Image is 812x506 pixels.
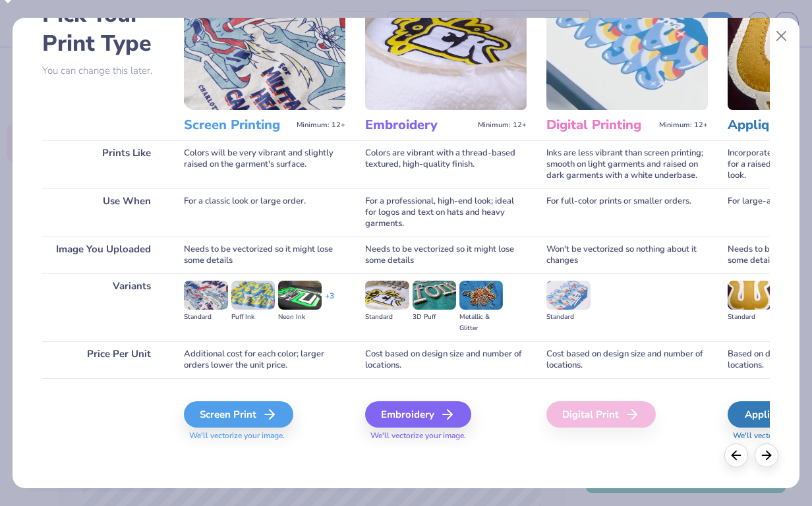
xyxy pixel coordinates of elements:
[184,312,227,323] div: Standard
[325,291,334,313] div: + 3
[184,188,345,237] div: For a classic look or large order.
[42,237,164,273] div: Image You Uploaded
[728,312,771,323] div: Standard
[231,281,275,310] img: Puff Ink
[546,117,654,134] h3: Digital Printing
[546,341,708,378] div: Cost based on design size and number of locations.
[365,341,527,378] div: Cost based on design size and number of locations.
[768,24,794,49] button: Close
[546,281,590,310] img: Standard
[365,430,527,441] span: We'll vectorize your image.
[184,117,291,134] h3: Screen Printing
[413,281,456,310] img: 3D Puff
[546,237,708,273] div: Won't be vectorized so nothing about it changes
[184,341,345,378] div: Additional cost for each color; larger orders lower the unit price.
[659,121,708,130] span: Minimum: 12+
[42,140,164,188] div: Prints Like
[365,237,527,273] div: Needs to be vectorized so it might lose some details
[184,281,227,310] img: Standard
[231,312,275,323] div: Puff Ink
[297,121,345,130] span: Minimum: 12+
[365,281,409,310] img: Standard
[365,140,527,188] div: Colors are vibrant with a thread-based textured, high-quality finish.
[546,188,708,237] div: For full-color prints or smaller orders.
[546,401,656,428] div: Digital Print
[728,281,771,310] img: Standard
[365,188,527,237] div: For a professional, high-end look; ideal for logos and text on hats and heavy garments.
[42,65,164,76] p: You can change this later.
[184,430,345,441] span: We'll vectorize your image.
[546,312,590,323] div: Standard
[184,401,293,428] div: Screen Print
[278,281,322,310] img: Neon Ink
[184,237,345,273] div: Needs to be vectorized so it might lose some details
[365,117,473,134] h3: Embroidery
[42,341,164,378] div: Price Per Unit
[184,140,345,188] div: Colors will be very vibrant and slightly raised on the garment's surface.
[413,312,456,323] div: 3D Puff
[278,312,322,323] div: Neon Ink
[365,401,471,428] div: Embroidery
[459,312,503,334] div: Metallic & Glitter
[365,312,409,323] div: Standard
[546,140,708,188] div: Inks are less vibrant than screen printing; smooth on light garments and raised on dark garments ...
[42,273,164,341] div: Variants
[459,281,503,310] img: Metallic & Glitter
[42,188,164,237] div: Use When
[478,121,527,130] span: Minimum: 12+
